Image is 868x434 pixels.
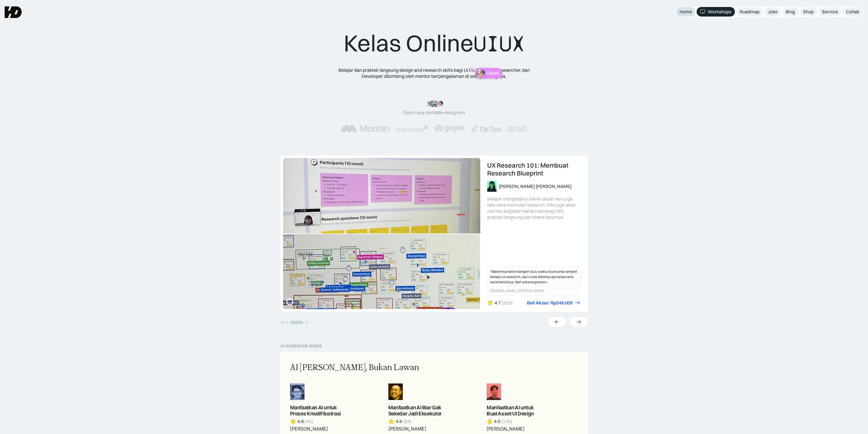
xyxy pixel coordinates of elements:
[842,7,863,17] a: Collab
[782,7,798,17] a: Blog
[280,320,309,324] ul: Select a slide to show
[494,300,501,306] div: 4.7
[527,300,581,306] a: Beli AksesRp249.000
[679,9,692,15] div: Home
[818,7,841,17] a: Service
[280,344,322,349] div: AI Workshop Series
[527,300,549,306] div: Beli Akses
[740,9,760,15] div: Roadmap
[803,9,814,15] div: Shop
[786,9,795,15] div: Blog
[281,321,284,324] button: Go to slide 1
[822,9,838,15] div: Service
[290,362,419,374] div: AI [PERSON_NAME], Bukan Lawan
[474,30,525,58] span: UIUX
[846,9,859,15] div: Collab
[736,7,763,17] a: Roadmap
[768,9,778,15] div: Jobs
[285,321,288,324] button: Go to slide 2
[676,7,695,17] a: Home
[800,7,817,17] a: Shop
[434,110,445,115] span: 50k+
[764,7,781,17] a: Jobs
[280,155,588,312] div: 3 of 4
[487,70,499,76] p: Diyah
[708,9,731,15] div: Workshops
[306,321,308,324] button: Go to slide 4
[502,300,513,306] div: (503)
[330,67,539,79] div: Belajar dan praktek langsung design and research skills bagi UI UX Designer, Researcher, dan Deve...
[344,29,525,58] div: Kelas Online
[403,110,465,116] div: Dipercaya oleh designers
[697,7,735,17] a: Workshops
[550,300,573,306] div: Rp249.000
[290,321,303,324] button: Go to slide 3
